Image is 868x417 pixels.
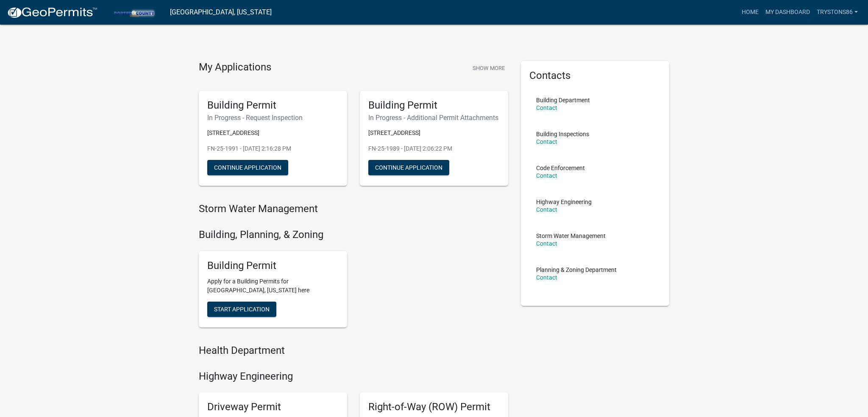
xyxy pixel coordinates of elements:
a: trystons86 [813,4,861,20]
p: Building Department [536,97,590,103]
h4: Highway Engineering [199,370,508,383]
button: Start Application [207,302,276,317]
h4: Building, Planning, & Zoning [199,229,508,241]
p: Planning & Zoning Department [536,267,617,273]
a: Contact [536,172,557,179]
h4: Storm Water Management [199,203,508,215]
p: FN-25-1989 - [DATE] 2:06:22 PM [368,144,500,153]
a: Contact [536,274,557,281]
a: [GEOGRAPHIC_DATA], [US_STATE] [170,5,272,20]
button: Show More [469,61,508,75]
p: [STREET_ADDRESS] [368,129,500,137]
p: Building Inspections [536,131,589,137]
a: Home [738,4,762,20]
h4: My Applications [199,61,271,74]
h5: Contacts [529,70,661,82]
h5: Building Permit [368,99,500,112]
a: My Dashboard [762,4,813,20]
h6: In Progress - Additional Permit Attachments [368,114,500,122]
p: FN-25-1991 - [DATE] 2:16:28 PM [207,144,339,153]
h5: Right-of-Way (ROW) Permit [368,401,500,413]
h5: Driveway Permit [207,401,339,413]
h4: Health Department [199,344,508,357]
p: [STREET_ADDRESS] [207,129,339,137]
a: Contact [536,240,557,247]
span: Start Application [214,305,270,312]
p: Code Enforcement [536,165,585,171]
h5: Building Permit [207,260,339,272]
a: Contact [536,206,557,213]
button: Continue Application [368,160,449,175]
h5: Building Permit [207,99,339,112]
p: Storm Water Management [536,233,606,239]
img: Porter County, Indiana [104,6,163,18]
a: Contact [536,104,557,111]
h6: In Progress - Request Inspection [207,114,339,122]
p: Apply for a Building Permits for [GEOGRAPHIC_DATA], [US_STATE] here [207,277,339,295]
button: Continue Application [207,160,288,175]
p: Highway Engineering [536,199,592,205]
a: Contact [536,138,557,145]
